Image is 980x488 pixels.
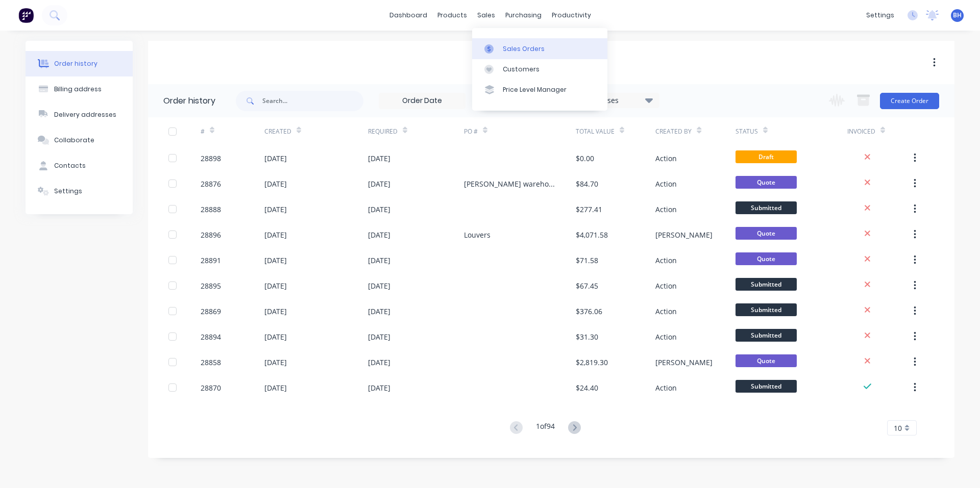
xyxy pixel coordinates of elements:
div: [DATE] [368,229,390,240]
div: [DATE] [368,331,390,342]
button: Settings [26,178,133,204]
div: [DATE] [368,382,390,393]
div: [DATE] [368,255,390,266]
div: [DATE] [368,306,390,317]
div: Delivery addresses [54,110,116,119]
div: Status [736,117,847,145]
div: Required [368,127,398,136]
div: $0.00 [576,153,594,164]
div: [DATE] [368,357,390,368]
div: [DATE] [368,178,390,189]
div: PO # [464,117,576,145]
div: [DATE] [264,153,287,164]
input: Search... [262,91,363,111]
div: Created By [655,127,692,136]
div: [PERSON_NAME] warehouse [464,178,555,189]
div: Total Value [576,117,655,145]
div: productivity [547,8,596,23]
button: Create Order [880,93,939,109]
span: Draft [736,150,797,163]
div: Created By [655,117,735,145]
div: 28891 [201,255,221,266]
span: BH [953,11,962,20]
div: [DATE] [264,331,287,342]
button: Contacts [26,153,133,178]
div: Order history [54,59,97,68]
div: # [201,127,205,136]
div: [DATE] [264,229,287,240]
div: Invoiced [847,127,875,136]
div: 28869 [201,306,221,317]
a: Sales Orders [472,38,607,59]
div: [DATE] [264,255,287,266]
a: Price Level Manager [472,80,607,100]
span: Quote [736,176,797,189]
div: $277.41 [576,204,602,215]
div: $67.45 [576,280,598,291]
div: Action [655,153,677,164]
div: [PERSON_NAME] [655,229,713,240]
div: Action [655,255,677,266]
div: [DATE] [264,204,287,215]
div: Billing address [54,85,102,94]
div: [DATE] [264,357,287,368]
div: purchasing [500,8,547,23]
div: sales [472,8,500,23]
div: Customers [503,65,540,74]
span: Quote [736,227,797,240]
div: [DATE] [264,306,287,317]
div: $2,819.30 [576,357,608,368]
div: Contacts [54,161,86,170]
input: Order Date [379,93,465,109]
div: $71.58 [576,255,598,266]
div: $24.40 [576,382,598,393]
div: $31.30 [576,331,598,342]
div: settings [861,8,899,23]
div: Collaborate [54,136,94,145]
div: Status [736,127,758,136]
span: Submitted [736,201,797,214]
div: Action [655,204,677,215]
div: $376.06 [576,306,602,317]
div: 28876 [201,178,221,189]
button: Billing address [26,76,133,102]
div: 28894 [201,331,221,342]
a: Customers [472,59,607,80]
a: dashboard [384,8,432,23]
div: Created [264,127,291,136]
div: Action [655,280,677,291]
span: Submitted [736,303,797,316]
div: 28858 [201,357,221,368]
span: Quote [736,252,797,265]
span: Quote [736,354,797,367]
div: Total Value [576,127,615,136]
button: Order history [26,51,133,76]
div: # [201,117,264,145]
button: Collaborate [26,127,133,153]
div: Invoiced [847,117,911,145]
div: Order history [163,95,215,107]
div: Action [655,178,677,189]
div: 28898 [201,153,221,164]
span: Submitted [736,329,797,342]
button: Delivery addresses [26,102,133,127]
div: $4,071.58 [576,229,608,240]
span: 10 [894,423,902,433]
span: Submitted [736,380,797,393]
div: Action [655,382,677,393]
div: [DATE] [368,204,390,215]
div: PO # [464,127,478,136]
div: [DATE] [368,153,390,164]
div: Required [368,117,464,145]
div: $84.70 [576,178,598,189]
div: 1 of 94 [536,421,555,435]
div: 17 Statuses [573,95,659,106]
div: [DATE] [264,178,287,189]
div: 28895 [201,280,221,291]
div: Sales Orders [503,44,545,54]
img: Factory [18,8,34,23]
div: 28896 [201,229,221,240]
div: [DATE] [368,280,390,291]
div: products [432,8,472,23]
div: [PERSON_NAME] [655,357,713,368]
